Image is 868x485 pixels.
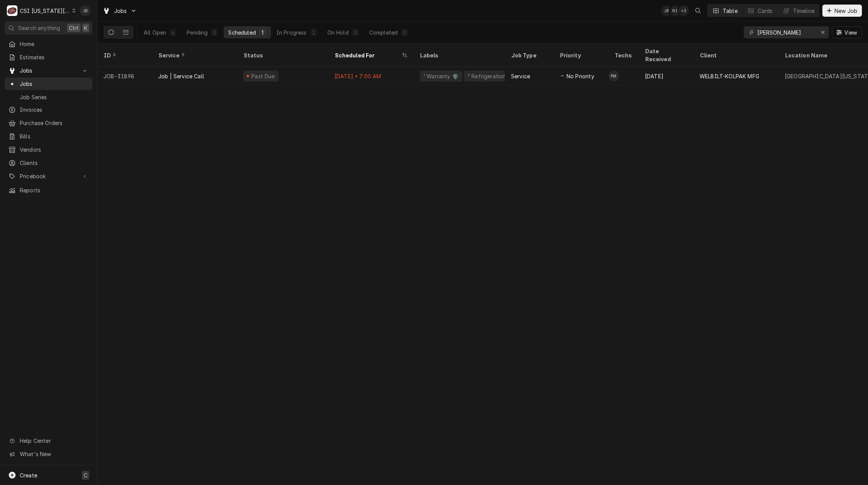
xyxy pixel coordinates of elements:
span: Invoices [20,106,89,114]
div: JOB-31898 [97,67,152,85]
div: CSI [US_STATE][GEOGRAPHIC_DATA] [20,7,70,15]
span: Help Center [20,437,88,445]
div: CSI Kansas City's Avatar [7,5,17,16]
a: Jobs [5,78,92,90]
div: WELBILT-KOLPAK MFG [700,72,759,80]
div: ² Refrigeration ❄️ [467,72,515,80]
span: Purchase Orders [20,119,89,127]
a: Go to Jobs [100,5,140,17]
div: NI [670,5,681,16]
div: Past Due [251,72,276,80]
div: Completed [369,29,398,36]
span: Clients [20,159,89,167]
div: Labels [420,51,499,59]
button: View [832,26,862,38]
a: Go to What's New [5,448,92,460]
button: New Job [822,5,862,17]
div: Scheduled [228,29,255,36]
div: + 3 [678,5,689,16]
div: Techs [614,51,633,59]
span: Estimates [20,53,89,61]
div: On Hold [327,29,349,36]
div: Job | Service Call [158,72,204,80]
span: Create [20,472,37,479]
div: Cards [758,7,773,15]
a: Bills [5,130,92,143]
span: Vendors [20,146,89,154]
div: Joshua Bennett's Avatar [661,5,672,16]
span: K [84,24,87,32]
span: Jobs [20,80,89,88]
span: Search anything [18,24,60,32]
div: JB [661,5,672,16]
div: 2 [311,29,316,36]
div: Service [511,72,530,80]
div: [DATE] • 7:00 AM [328,67,414,85]
div: 0 [402,29,407,36]
div: Table [723,7,738,15]
span: C [84,471,87,479]
div: Priority [560,51,601,59]
a: Clients [5,157,92,169]
a: Vendors [5,143,92,156]
a: Home [5,38,92,50]
button: Erase input [817,26,829,38]
div: Joshua Bennett's Avatar [80,5,90,16]
a: Job Series [5,91,92,103]
span: Reports [20,186,89,194]
a: Reports [5,184,92,197]
span: Ctrl [69,24,79,32]
div: Date Received [645,47,686,63]
span: New Job [833,7,859,15]
div: 3 [353,29,358,36]
span: View [843,29,858,36]
div: 0 [212,29,217,36]
div: Timeline [793,7,814,15]
div: All Open [144,29,166,36]
div: Pending [187,29,208,36]
div: Nate Ingram's Avatar [670,5,681,16]
span: Jobs [114,7,127,15]
div: Job Type [511,51,547,59]
div: 6 [171,29,175,36]
div: C [7,5,17,16]
button: Open search [692,5,704,17]
a: Go to Help Center [5,434,92,447]
span: Bills [20,132,89,140]
div: 1 [260,29,265,36]
span: Jobs [20,67,77,74]
a: Purchase Orders [5,117,92,129]
button: Search anythingCtrlK [5,21,92,35]
span: Home [20,40,89,48]
div: ¹ Warranty 🛡️ [423,72,459,80]
div: ID [103,51,144,59]
a: Invoices [5,103,92,116]
span: Pricebook [20,172,77,180]
span: No Priority [567,72,594,80]
div: Service [158,51,230,59]
div: PM [608,71,619,81]
a: Go to Jobs [5,64,92,77]
div: Preston Merriman's Avatar [608,71,619,81]
div: Client [700,51,771,59]
a: Go to Pricebook [5,170,92,182]
span: Job Series [20,93,89,101]
a: Estimates [5,51,92,63]
div: Status [243,51,321,59]
div: In Progress [276,29,307,36]
div: JB [80,5,90,16]
div: [DATE] [639,67,693,85]
div: Scheduled For [335,51,400,59]
span: What's New [20,450,88,458]
input: Keyword search [757,26,814,38]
